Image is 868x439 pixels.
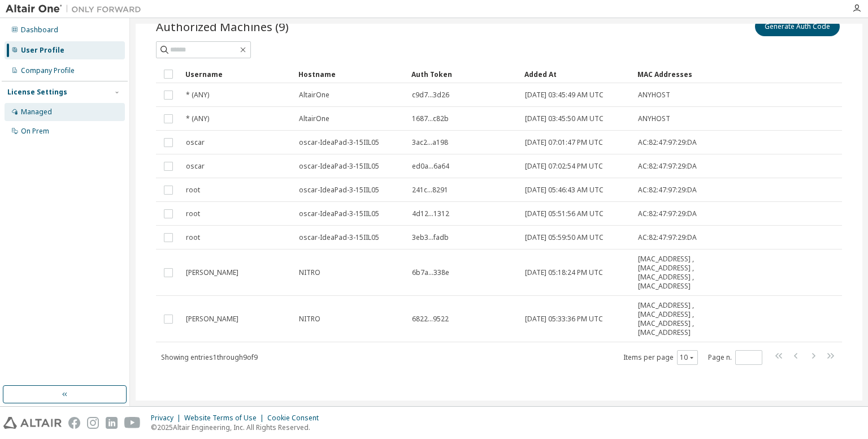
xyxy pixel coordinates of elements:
[525,315,603,324] span: [DATE] 05:33:36 PM UTC
[186,209,200,218] span: root
[299,138,379,147] span: oscar-IdeaPad-3-15IIL05
[638,186,697,195] span: AC:82:47:97:29:DA
[87,417,99,429] img: instagram.svg
[525,233,604,242] span: [DATE] 05:59:50 AM UTC
[186,162,205,171] span: oscar
[637,65,718,83] div: MAC Addresses
[680,353,695,362] button: 10
[412,162,449,171] span: ed0a...6a64
[412,233,449,242] span: 3eb3...fadb
[106,417,118,429] img: linkedin.svg
[184,414,267,423] div: Website Terms of Use
[21,25,58,35] div: Dashboard
[68,417,80,429] img: facebook.svg
[525,268,603,277] span: [DATE] 05:18:24 PM UTC
[525,91,604,100] span: [DATE] 03:45:49 AM UTC
[412,114,449,123] span: 1687...c82b
[186,315,238,324] span: [PERSON_NAME]
[298,65,402,83] div: Hostname
[525,209,604,218] span: [DATE] 05:51:56 AM UTC
[299,268,320,277] span: NITRO
[299,233,379,242] span: oscar-IdeaPad-3-15IIL05
[638,233,697,242] span: AC:82:47:97:29:DA
[525,186,604,195] span: [DATE] 05:46:43 AM UTC
[412,91,449,100] span: c9d7...3d26
[638,162,697,171] span: AC:82:47:97:29:DA
[185,65,289,83] div: Username
[525,114,604,123] span: [DATE] 03:45:50 AM UTC
[186,138,205,147] span: oscar
[299,186,379,195] span: oscar-IdeaPad-3-15IIL05
[708,350,762,365] span: Page n.
[299,315,320,324] span: NITRO
[151,414,184,423] div: Privacy
[638,209,697,218] span: AC:82:47:97:29:DA
[412,268,449,277] span: 6b7a...338e
[186,186,200,195] span: root
[161,352,258,362] span: Showing entries 1 through 9 of 9
[755,17,840,36] button: Generate Auth Code
[151,423,325,432] p: © 2025 Altair Engineering, Inc. All Rights Reserved.
[525,138,603,147] span: [DATE] 07:01:47 PM UTC
[638,138,697,147] span: AC:82:47:97:29:DA
[638,301,717,337] span: [MAC_ADDRESS] , [MAC_ADDRESS] , [MAC_ADDRESS] , [MAC_ADDRESS]
[156,19,289,35] span: Authorized Machines (9)
[412,138,448,147] span: 3ac2...a198
[524,65,628,83] div: Added At
[412,209,449,218] span: 4d12...1312
[411,65,515,83] div: Auth Token
[525,162,603,171] span: [DATE] 07:02:54 PM UTC
[267,414,325,423] div: Cookie Consent
[299,162,379,171] span: oscar-IdeaPad-3-15IIL05
[299,209,379,218] span: oscar-IdeaPad-3-15IIL05
[186,114,209,123] span: * (ANY)
[21,127,49,136] div: On Prem
[21,66,75,75] div: Company Profile
[299,114,329,123] span: AltairOne
[186,233,200,242] span: root
[186,268,238,277] span: [PERSON_NAME]
[124,417,141,429] img: youtube.svg
[638,255,717,291] span: [MAC_ADDRESS] , [MAC_ADDRESS] , [MAC_ADDRESS] , [MAC_ADDRESS]
[21,107,52,117] div: Managed
[412,315,449,324] span: 6822...9522
[623,350,698,365] span: Items per page
[412,186,448,195] span: 241c...8291
[638,91,670,100] span: ANYHOST
[6,3,147,15] img: Altair One
[638,114,670,123] span: ANYHOST
[299,91,329,100] span: AltairOne
[186,91,209,100] span: * (ANY)
[3,417,62,429] img: altair_logo.svg
[7,88,67,97] div: License Settings
[21,46,64,55] div: User Profile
